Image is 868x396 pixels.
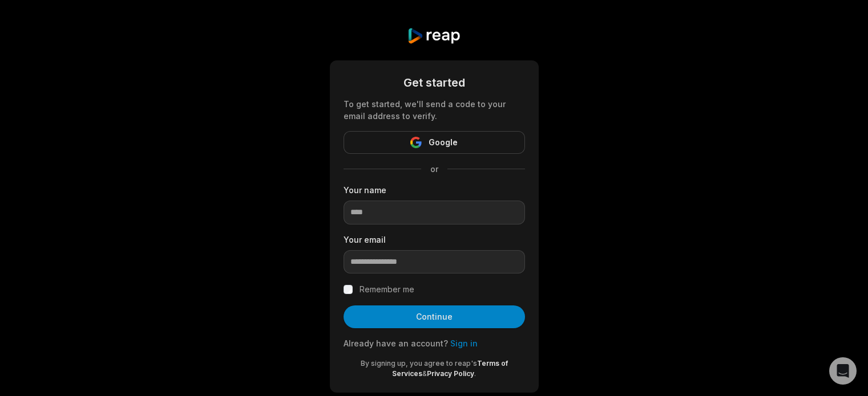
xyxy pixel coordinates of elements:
span: & [422,369,427,378]
div: To get started, we'll send a code to your email address to verify. [344,98,525,122]
a: Sign in [450,338,478,348]
span: or [421,163,447,175]
div: Open Intercom Messenger [829,357,857,385]
img: reap [407,27,461,44]
span: Already have an account? [344,338,448,348]
button: Google [344,131,525,154]
a: Privacy Policy [427,369,474,378]
label: Your name [344,184,525,196]
span: By signing up, you agree to reap's [361,359,477,368]
span: . [474,369,476,378]
span: Google [429,136,458,149]
label: Your email [344,234,525,246]
div: Get started [344,74,525,91]
button: Continue [344,305,525,328]
label: Remember me [360,283,414,296]
a: Terms of Services [392,359,508,378]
